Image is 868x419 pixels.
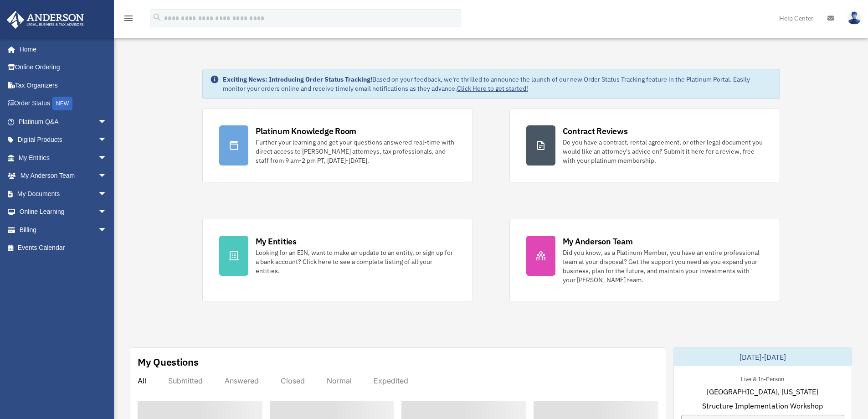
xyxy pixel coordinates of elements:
a: My Anderson Teamarrow_drop_down [6,167,121,185]
div: My Questions [138,355,199,369]
div: Closed [281,376,305,385]
div: My Anderson Team [563,236,633,247]
span: arrow_drop_down [98,203,116,222]
a: My Documentsarrow_drop_down [6,185,121,203]
a: Events Calendar [6,239,121,257]
a: Order StatusNEW [6,94,121,113]
div: Looking for an EIN, want to make an update to an entity, or sign up for a bank account? Click her... [256,248,456,275]
span: arrow_drop_down [98,185,116,203]
a: Platinum Knowledge Room Further your learning and get your questions answered real-time with dire... [202,109,473,182]
div: Expedited [374,376,408,385]
a: Online Learningarrow_drop_down [6,203,121,221]
div: Live & In-Person [734,373,791,383]
div: My Entities [256,236,297,247]
a: Digital Productsarrow_drop_down [6,131,121,149]
a: Contract Reviews Do you have a contract, rental agreement, or other legal document you would like... [509,109,780,182]
a: My Entitiesarrow_drop_down [6,149,121,167]
span: arrow_drop_down [98,167,116,186]
span: arrow_drop_down [98,113,116,131]
a: Billingarrow_drop_down [6,221,121,239]
div: [DATE]-[DATE] [674,348,852,366]
div: Normal [327,376,352,385]
img: User Pic [847,11,861,25]
div: All [138,376,146,385]
a: My Anderson Team Did you know, as a Platinum Member, you have an entire professional team at your... [509,219,780,301]
a: Platinum Q&Aarrow_drop_down [6,113,121,131]
a: Click Here to get started! [457,84,528,93]
div: Platinum Knowledge Room [256,125,357,137]
a: My Entities Looking for an EIN, want to make an update to an entity, or sign up for a bank accoun... [202,219,473,301]
span: arrow_drop_down [98,221,116,239]
div: Answered [225,376,259,385]
span: Structure Implementation Workshop [702,400,823,411]
i: search [152,12,162,22]
div: Based on your feedback, we're thrilled to announce the launch of our new Order Status Tracking fe... [223,75,772,93]
span: [GEOGRAPHIC_DATA], [US_STATE] [707,386,818,397]
div: Submitted [168,376,203,385]
a: menu [123,16,134,24]
strong: Exciting News: Introducing Order Status Tracking! [223,75,372,83]
div: NEW [52,97,72,110]
div: Further your learning and get your questions answered real-time with direct access to [PERSON_NAM... [256,138,456,165]
i: menu [123,13,134,24]
a: Home [6,40,116,58]
span: arrow_drop_down [98,149,116,167]
img: Anderson Advisors Platinum Portal [4,11,87,29]
a: Online Ordering [6,58,121,77]
div: Did you know, as a Platinum Member, you have an entire professional team at your disposal? Get th... [563,248,763,285]
a: Tax Organizers [6,76,121,94]
span: arrow_drop_down [98,131,116,150]
div: Contract Reviews [563,125,628,137]
div: Do you have a contract, rental agreement, or other legal document you would like an attorney's ad... [563,138,763,165]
